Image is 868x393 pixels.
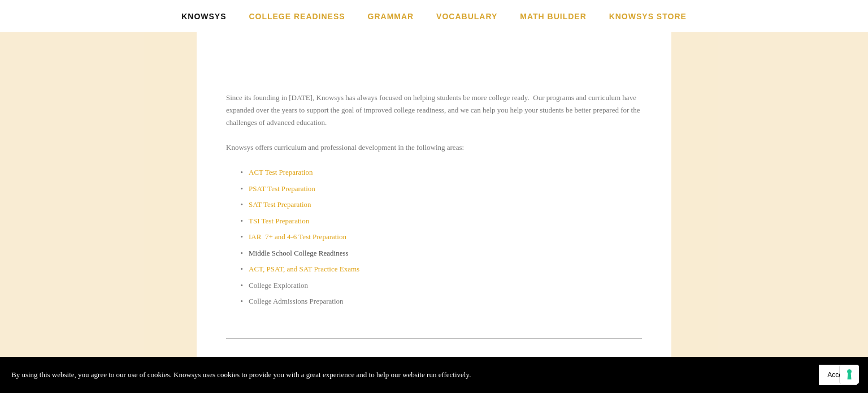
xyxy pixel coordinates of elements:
[840,365,859,384] button: Your consent preferences for tracking technologies
[249,265,359,273] a: ACT, PSAT, and SAT Practice Exams
[249,200,311,209] a: SAT Test Preparation
[249,184,315,193] a: PSAT Test Preparation
[226,92,642,129] p: Since its founding in [DATE], Knowsys has always focused on helping students be more college read...
[249,232,346,241] a: IAR 7+ and 4-6 Test Preparation
[249,295,642,308] p: College Admissions Preparation
[226,141,642,154] p: Knowsys offers curriculum and professional development in the following areas:
[827,371,848,379] span: Accept
[249,249,349,257] a: Middle School College Readiness
[819,365,857,385] button: Accept
[249,168,313,176] a: ACT Test Preparation
[249,217,309,225] a: TSI Test Preparation
[11,369,471,381] p: By using this website, you agree to our use of cookies. Knowsys uses cookies to provide you with ...
[249,279,642,292] p: College Exploration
